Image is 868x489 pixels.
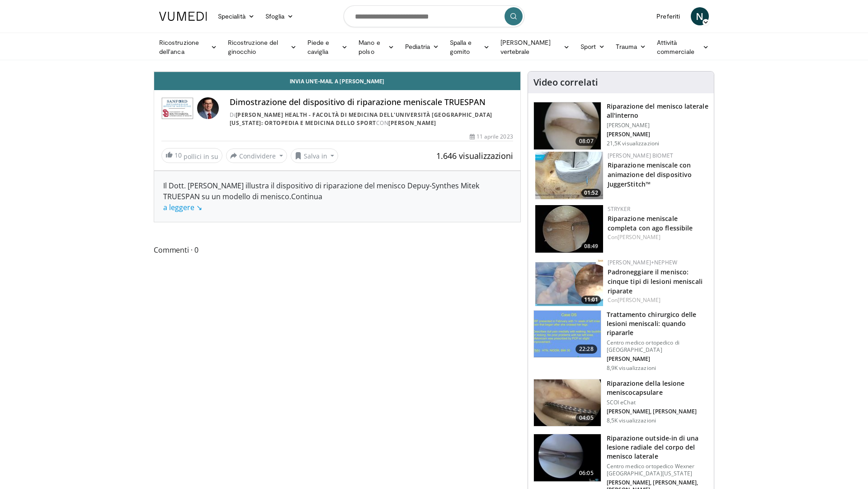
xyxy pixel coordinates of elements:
[607,139,660,147] font: 21,5K visualizzazioni
[575,38,610,56] a: Sport
[194,245,198,255] font: 0
[222,38,302,56] a: Ricostruzione del ginocchio
[618,233,660,241] a: [PERSON_NAME]
[579,414,594,422] font: 04:05
[307,38,330,55] font: Piede e caviglia
[353,38,400,56] a: Mano e polso
[230,96,486,107] font: Dimostrazione del dispositivo di riparazione meniscale TRUESPAN
[535,152,603,199] a: 01:52
[584,296,598,303] font: 11:01
[607,364,656,372] font: 8,9K visualizzazioni
[610,38,651,56] a: Trauma
[618,296,660,304] a: [PERSON_NAME]
[533,76,598,88] font: Video correlati
[651,38,714,56] a: Attività commerciale
[230,111,236,119] font: Di
[584,189,598,197] font: 01:52
[533,102,708,150] a: 08:07 Riparazione del menisco laterale all'interno [PERSON_NAME] [PERSON_NAME] 21,5K visualizzazioni
[265,12,285,20] font: Sfoglia
[607,434,699,460] font: Riparazione outside-in di una lesione radiale del corpo del menisco laterale
[607,407,697,415] font: [PERSON_NAME], [PERSON_NAME]
[436,150,513,161] font: 1.646 visualizzazioni
[534,379,601,427] img: 312821_0003_1.png.150x105_q85_crop-smart_upscale.jpg
[444,38,495,56] a: Spalla e gomito
[651,7,685,25] a: Preferiti
[212,7,260,25] a: Specialità
[400,38,444,56] a: Pediatria
[607,398,636,406] font: SCOI eChat
[218,12,245,20] font: Specialità
[154,72,520,72] video-js: Video Player
[608,296,618,304] font: Con
[535,152,603,199] img: 50c219b3-c08f-4b6c-9bf8-c5ca6333d247.150x105_q85_crop-smart_upscale.jpg
[535,205,603,253] img: 1c2750b8-5e5e-4220-9de8-d61e1844207f.150x105_q85_crop-smart_upscale.jpg
[579,137,594,145] font: 08:07
[608,205,630,213] a: Stryker
[230,111,492,127] a: [PERSON_NAME] Health - Facoltà di Medicina dell'Università [GEOGRAPHIC_DATA][US_STATE]: Ortopedia...
[608,233,618,241] font: Con
[376,119,389,127] font: CON
[608,214,693,232] a: Riparazione meniscale completa con ago flessibile
[304,152,327,160] font: Salva in
[607,462,695,477] font: Centro medico ortopedico Wexner [GEOGRAPHIC_DATA][US_STATE]
[495,38,575,56] a: [PERSON_NAME] vertebrale
[388,119,436,127] a: [PERSON_NAME]
[584,242,598,250] font: 08:49
[579,469,594,477] font: 06:05
[607,130,651,138] font: [PERSON_NAME]
[580,43,596,50] font: Sport
[607,355,651,363] font: [PERSON_NAME]
[159,38,199,55] font: Ricostruzione dell'anca
[607,339,679,354] font: Centro medico ortopedico di [GEOGRAPHIC_DATA]
[239,152,276,160] font: Condividere
[607,102,708,120] font: Riparazione del menisco laterale all'interno
[579,345,594,353] font: 22:28
[175,151,182,159] font: 10
[607,310,697,337] font: Trattamento chirurgico delle lesioni meniscali: quando ripararle
[344,5,524,27] input: Cerca argomenti, interventi
[607,121,650,129] font: [PERSON_NAME]
[228,38,278,55] font: Ricostruzione del ginocchio
[450,38,472,55] font: Spalla e gomito
[608,268,703,295] a: Padroneggiare il menisco: cinque tipi di lesioni meniscali riparate
[607,417,656,424] font: 8,5K visualizzazioni
[184,152,218,160] font: pollici in su
[197,97,219,119] img: Avatar
[154,245,189,255] font: Commenti
[616,43,637,50] font: Trauma
[260,7,299,25] a: Sfoglia
[656,12,680,20] font: Preferiti
[607,379,685,397] font: Riparazione della lesione meniscocapsulare
[302,38,353,56] a: Piede e caviglia
[608,152,673,159] a: [PERSON_NAME] Biomet
[476,133,513,140] font: 11 aprile 2023
[533,310,708,372] a: 22:28 Trattamento chirurgico delle lesioni meniscali: quando ripararle Centro medico ortopedico d...
[608,161,692,188] a: Riparazione meniscale con animazione del dispositivo JuggerStitch™
[535,259,603,306] img: 44c00b1e-3a75-4e34-bb5c-37c6caafe70b.150x105_q85_crop-smart_upscale.jpg
[163,202,202,212] a: a leggere ↘
[534,102,601,149] img: heCDP4pTuni5z6vX4xMDoxOjA4MTsiGN.150x105_q85_crop-smart_upscale.jpg
[535,205,603,253] a: 08:49
[161,97,193,119] img: Sanford Health - Facoltà di Medicina dell'Università del South Dakota: Ortopedia e Medicina dello...
[696,10,703,23] font: N
[500,38,551,55] font: [PERSON_NAME] vertebrale
[291,192,322,201] font: Continua
[359,38,380,55] font: Mano e polso
[608,259,677,266] a: [PERSON_NAME]+Nephew
[154,72,520,90] a: Invia un'e-mail a [PERSON_NAME]
[290,78,384,84] font: Invia un'e-mail a [PERSON_NAME]
[535,259,603,306] a: 11:01
[533,379,708,427] a: 04:05 Riparazione della lesione meniscocapsulare SCOI eChat [PERSON_NAME], [PERSON_NAME] 8,5K vis...
[163,181,479,201] font: Il Dott. [PERSON_NAME] illustra il dispositivo di riparazione del menisco Depuy-Synthes Mitek TRU...
[534,311,601,358] img: 73f26c0b-5ccf-44fc-8ea3-fdebfe20c8f0.150x105_q85_crop-smart_upscale.jpg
